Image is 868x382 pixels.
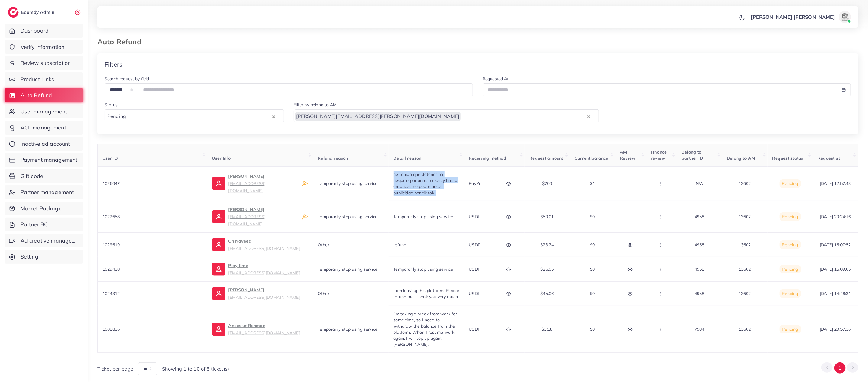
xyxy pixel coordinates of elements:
[228,270,300,275] small: [EMAIL_ADDRESS][DOMAIN_NAME]
[228,206,297,228] p: [PERSON_NAME]
[5,24,83,38] a: Dashboard
[212,206,297,228] a: [PERSON_NAME][EMAIL_ADDRESS][DOMAIN_NAME]
[834,362,846,374] button: Go to page 1
[5,56,83,70] a: Review subscription
[212,322,300,336] a: Anees ur Rehman[EMAIL_ADDRESS][DOMAIN_NAME]
[21,124,66,132] span: ACL management
[21,237,79,245] span: Ad creative management
[318,266,378,272] span: Temporarily stop using service
[5,169,83,183] a: Gift code
[5,185,83,199] a: Partner management
[318,181,378,186] span: Temporarily stop using service
[821,362,858,374] ul: Pagination
[102,214,120,219] span: 1022658
[5,218,83,231] a: Partner BC
[212,177,225,190] img: ic-user-info.36bf1079.svg
[212,286,300,301] a: [PERSON_NAME][EMAIL_ADDRESS][DOMAIN_NAME]
[212,155,231,161] span: User Info
[102,291,120,296] span: 1024312
[212,287,225,300] img: ic-user-info.36bf1079.svg
[228,330,300,335] small: [EMAIL_ADDRESS][DOMAIN_NAME]
[5,153,83,167] a: Payment management
[21,156,78,164] span: Payment management
[228,237,300,252] p: Ch Naveed
[8,7,19,18] img: logo
[212,238,225,251] img: ic-user-info.36bf1079.svg
[5,72,83,86] a: Product Links
[318,242,329,247] span: Other
[21,91,52,99] span: Auto Refund
[212,173,297,194] a: [PERSON_NAME][EMAIL_ADDRESS][DOMAIN_NAME]
[212,323,225,336] img: ic-user-info.36bf1079.svg
[5,250,83,264] a: Setting
[839,11,851,23] img: avatar
[21,221,48,228] span: Partner BC
[212,263,225,276] img: ic-user-info.36bf1079.svg
[212,237,300,252] a: Ch Naveed[EMAIL_ADDRESS][DOMAIN_NAME]
[228,294,300,300] small: [EMAIL_ADDRESS][DOMAIN_NAME]
[318,214,378,219] span: Temporarily stop using service
[8,7,56,18] a: logoEcomdy Admin
[21,75,54,83] span: Product Links
[102,266,120,272] span: 1029438
[21,188,74,196] span: Partner management
[228,246,300,251] small: [EMAIL_ADDRESS][DOMAIN_NAME]
[5,202,83,215] a: Market Package
[5,88,83,102] a: Auto Refund
[21,9,56,15] h2: Ecomdy Admin
[228,286,300,301] p: [PERSON_NAME]
[318,291,329,296] span: Other
[748,11,853,23] a: [PERSON_NAME] [PERSON_NAME]avatar
[751,13,835,21] p: [PERSON_NAME] [PERSON_NAME]
[228,214,266,226] small: [EMAIL_ADDRESS][DOMAIN_NAME]
[21,27,49,35] span: Dashboard
[228,262,300,276] p: Play time
[128,112,270,121] input: Search for option
[5,105,83,119] a: User management
[318,326,378,332] span: Temporarily stop using service
[5,137,83,151] a: Inactive ad account
[212,210,225,223] img: ic-user-info.36bf1079.svg
[212,262,300,276] a: Play time[EMAIL_ADDRESS][DOMAIN_NAME]
[21,59,71,67] span: Review subscription
[102,181,120,186] span: 1026047
[102,326,120,332] span: 1008836
[21,253,38,261] span: Setting
[228,181,266,193] small: [EMAIL_ADDRESS][DOMAIN_NAME]
[21,140,70,148] span: Inactive ad account
[5,121,83,135] a: ACL management
[21,108,67,116] span: User management
[102,155,118,161] span: User ID
[21,205,62,212] span: Market Package
[5,40,83,54] a: Verify information
[21,172,43,180] span: Gift code
[102,242,120,247] span: 1029619
[21,43,65,51] span: Verify information
[461,112,586,121] input: Search for option
[105,109,284,122] div: Search for option
[228,322,300,336] p: Anees ur Rehman
[228,173,297,194] p: [PERSON_NAME]
[5,234,83,248] a: Ad creative management
[318,155,348,161] span: Refund reason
